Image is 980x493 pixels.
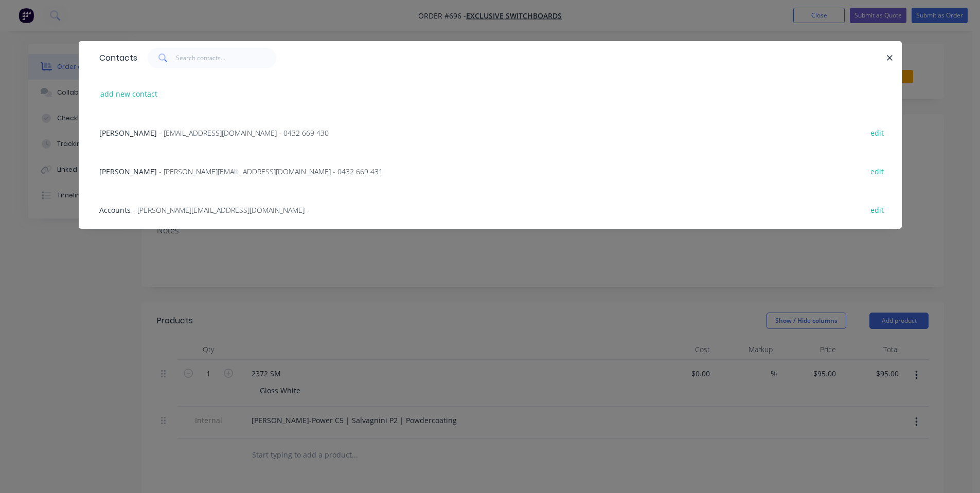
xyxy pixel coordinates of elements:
span: Accounts [99,205,131,215]
span: [PERSON_NAME] [99,167,157,176]
input: Search contacts... [176,48,276,68]
button: edit [865,125,889,139]
button: edit [865,164,889,178]
button: edit [865,203,889,216]
span: [PERSON_NAME] [99,128,157,138]
span: - [PERSON_NAME][EMAIL_ADDRESS][DOMAIN_NAME] - [133,205,309,215]
span: - [EMAIL_ADDRESS][DOMAIN_NAME] - 0432 669 430 [159,128,329,138]
div: Contacts [94,42,137,75]
button: add new contact [95,87,163,101]
span: - [PERSON_NAME][EMAIL_ADDRESS][DOMAIN_NAME] - 0432 669 431 [159,167,383,176]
